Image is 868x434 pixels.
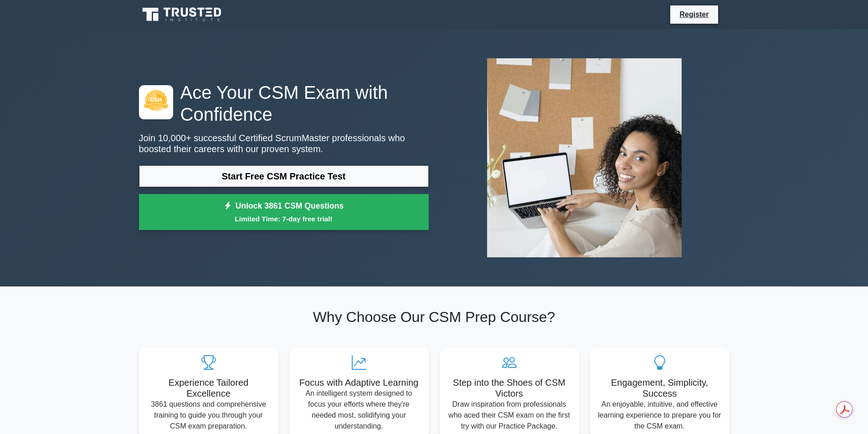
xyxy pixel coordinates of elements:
[146,377,271,399] h5: Experience Tailored Excellence
[139,133,429,154] p: Join 10,000+ successful Certified ScrumMaster professionals who boosted their careers with our pr...
[150,214,417,224] small: Limited Time: 7-day free trial!
[597,399,722,432] p: An enjoyable, intuitive, and effective learning experience to prepare you for the CSM exam.
[139,165,429,187] a: Start Free CSM Practice Test
[139,82,429,125] h1: Ace Your CSM Exam with Confidence
[597,377,722,399] h5: Engagement, Simplicity, Success
[139,194,429,230] a: Unlock 3861 CSM QuestionsLimited Time: 7-day free trial!
[139,308,729,326] h2: Why Choose Our CSM Prep Course?
[297,377,421,388] h5: Focus with Adaptive Learning
[447,377,572,399] h5: Step into the Shoes of CSM Victors
[447,399,572,432] p: Draw inspiration from professionals who aced their CSM exam on the first try with our Practice Pa...
[674,9,714,20] a: Register
[297,388,421,432] p: An intelligent system designed to focus your efforts where they're needed most, solidifying your ...
[146,399,271,432] p: 3861 questions and comprehensive training to guide you through your CSM exam preparation.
